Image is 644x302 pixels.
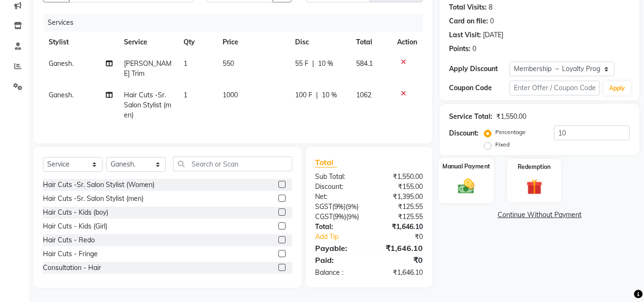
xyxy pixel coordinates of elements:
[217,31,289,53] th: Price
[43,221,107,231] div: Hair Cuts - Kids (Girl)
[489,2,492,12] div: 8
[483,30,503,40] div: [DATE]
[350,31,391,53] th: Total
[441,210,637,220] a: Continue Without Payment
[315,157,337,167] span: Total
[308,182,369,192] div: Discount:
[124,59,172,78] span: [PERSON_NAME] Trim
[124,91,171,119] span: Hair Cuts -Sr. Salon Stylist (men)
[308,222,369,232] div: Total:
[308,254,369,266] div: Paid:
[44,14,430,31] div: Services
[178,31,217,53] th: Qty
[518,163,551,171] label: Redemption
[308,242,369,254] div: Payable:
[43,180,154,190] div: Hair Cuts -Sr. Salon Stylist (Women)
[308,268,369,278] div: Balance :
[521,177,547,197] img: _gift.svg
[295,90,312,100] span: 100 F
[603,81,631,95] button: Apply
[322,90,337,100] span: 10 %
[184,91,187,99] span: 1
[449,83,509,93] div: Coupon Code
[356,59,373,68] span: 584.1
[223,91,238,99] span: 1000
[496,112,526,122] div: ₹1,550.00
[490,16,494,26] div: 0
[449,112,492,122] div: Service Total:
[315,212,346,221] span: CGST(9%)
[391,31,423,53] th: Action
[379,232,430,242] div: ₹0
[449,128,479,138] div: Discount:
[43,249,98,259] div: Hair Cuts - Fringe
[510,81,600,95] input: Enter Offer / Coupon Code
[356,91,371,99] span: 1062
[369,192,430,202] div: ₹1,395.00
[289,31,350,53] th: Disc
[173,156,292,171] input: Search or Scan
[449,16,488,26] div: Card on file:
[495,140,510,149] label: Fixed
[369,182,430,192] div: ₹155.00
[43,194,143,204] div: Hair Cuts -Sr. Salon Stylist (men)
[43,263,101,273] div: Consultation - Hair
[348,213,357,220] span: 9%
[369,212,430,222] div: ₹125.55
[295,59,308,69] span: 55 F
[308,212,369,222] div: ( )
[184,59,187,68] span: 1
[369,254,430,266] div: ₹0
[308,192,369,202] div: Net:
[118,31,177,53] th: Service
[316,90,318,100] span: |
[369,268,430,278] div: ₹1,646.10
[315,202,346,211] span: SGST(9%)
[223,59,234,68] span: 550
[369,242,430,254] div: ₹1,646.10
[318,59,333,69] span: 10 %
[43,208,108,218] div: Hair Cuts - Kids (boy)
[449,30,481,40] div: Last Visit:
[43,31,118,53] th: Stylist
[308,202,369,212] div: ( )
[49,91,73,99] span: Ganesh.
[453,177,480,196] img: _cash.svg
[442,162,490,171] label: Manual Payment
[495,128,526,136] label: Percentage
[369,222,430,232] div: ₹1,646.10
[369,202,430,212] div: ₹125.55
[472,44,476,54] div: 0
[369,172,430,182] div: ₹1,550.00
[308,172,369,182] div: Sub Total:
[43,235,95,245] div: Hair Cuts - Redo
[348,203,357,210] span: 9%
[49,59,73,68] span: Ganesh.
[308,232,379,242] a: Add Tip
[449,44,470,54] div: Points:
[312,59,314,69] span: |
[449,64,509,74] div: Apply Discount
[449,2,487,12] div: Total Visits:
